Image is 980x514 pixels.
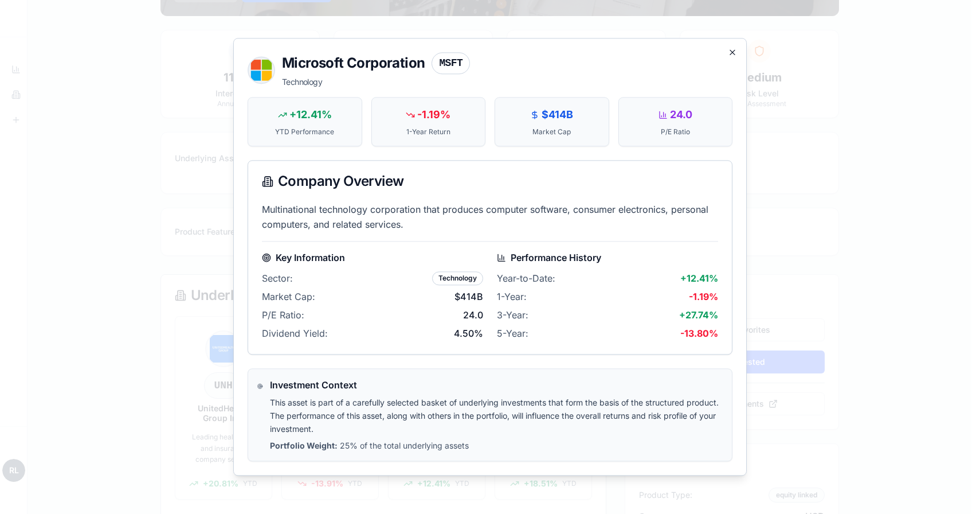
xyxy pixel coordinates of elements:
span: Year-to-Date: [497,271,555,285]
span: 24.0 [463,308,483,322]
p: 25 % of the total underlying assets [270,441,723,452]
span: $414B [454,290,483,303]
div: Company Overview [262,174,718,188]
span: -13.80% [680,326,718,340]
span: 24.0 [670,107,692,123]
span: 5-Year: [497,326,528,340]
p: P/E Ratio [628,127,723,137]
h4: Performance History [497,251,718,264]
strong: Portfolio Weight: [270,441,338,451]
span: $414B [542,107,573,123]
h4: Investment Context [270,378,723,392]
span: 4.50 % [454,326,483,340]
span: Microsoft Corporation [282,54,425,72]
p: YTD Performance [257,127,352,137]
span: +12.41% [680,271,718,285]
span: Dividend Yield: [262,326,328,340]
span: -1.19% [689,290,718,303]
div: Technology [432,271,483,285]
span: Market Cap: [262,290,315,303]
img: Microsoft Corporation [250,59,273,81]
span: +12.41% [289,107,332,123]
span: 1-Year: [497,290,527,303]
div: MSFT [432,52,470,74]
span: 3-Year: [497,308,528,322]
h4: Key Information [262,251,483,264]
p: Technology [282,76,470,88]
p: This asset is part of a carefully selected basket of underlying investments that form the basis o... [270,396,723,435]
span: Sector: [262,271,293,285]
span: -1.19% [417,107,450,123]
p: 1-Year Return [381,127,476,137]
span: +27.74% [679,308,718,322]
p: Market Cap [504,127,599,137]
p: Multinational technology corporation that produces computer software, consumer electronics, perso... [262,202,718,232]
span: P/E Ratio: [262,308,304,322]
